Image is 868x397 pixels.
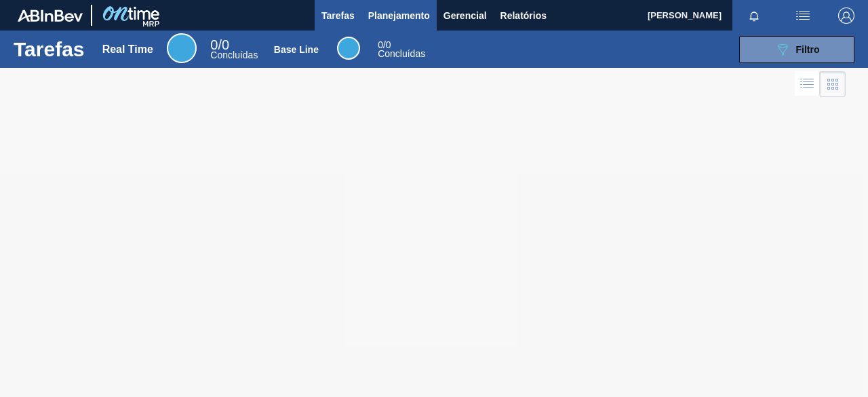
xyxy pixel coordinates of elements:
button: Filtro [739,36,854,63]
span: Planejamento [368,7,430,24]
div: Real Time [102,43,153,56]
span: Concluídas [210,50,258,60]
span: Concluídas [378,48,425,59]
span: 0 [378,39,383,50]
div: Real Time [210,39,258,60]
span: / 0 [378,39,391,50]
div: Base Line [337,37,360,60]
span: Gerencial [443,7,487,24]
div: Base Line [378,41,425,58]
h1: Tarefas [14,41,85,57]
img: Logout [838,7,854,24]
div: Real Time [167,33,197,63]
span: Tarefas [321,7,355,24]
img: userActions [795,7,811,24]
span: Relatórios [500,7,547,24]
span: / 0 [210,37,229,52]
span: 0 [210,37,218,52]
div: Base Line [274,44,319,55]
button: Notificações [732,6,776,25]
img: TNhmsLtSVTkK8tSr43FrP2fwEKptu5GPRR3wAAAABJRU5ErkJggg== [18,10,83,22]
span: Filtro [796,44,820,55]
